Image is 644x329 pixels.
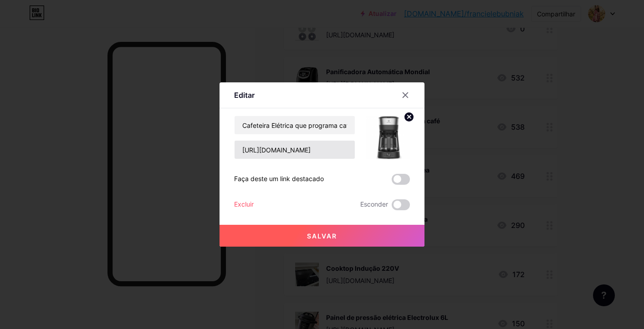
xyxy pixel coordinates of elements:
[234,200,254,208] font: Excluir
[360,200,388,208] font: Esconder
[307,232,337,240] font: Salvar
[366,116,410,159] img: link_miniatura
[220,225,424,247] button: Salvar
[234,175,324,182] font: Faça deste um link destacado
[235,141,355,159] input: URL
[235,116,355,134] input: Título
[234,91,255,100] font: Editar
